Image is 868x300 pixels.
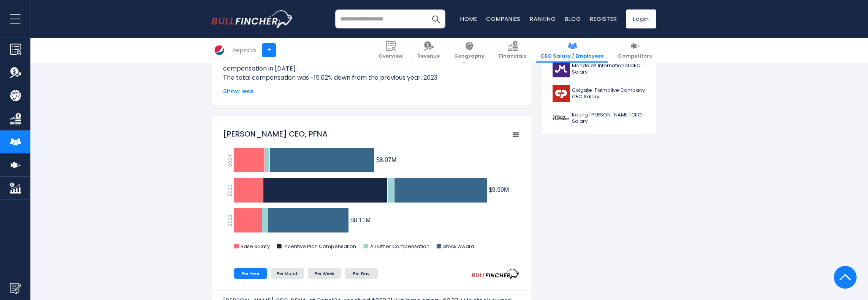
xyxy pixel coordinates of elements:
[572,87,646,100] span: Colgate-Palmolive Company CEO Salary
[572,112,646,125] span: Keurig [PERSON_NAME] CEO Salary
[426,9,445,28] button: Search
[494,38,531,63] a: Financials
[548,58,651,79] a: Mondelez International CEO Salary
[499,53,526,60] span: Financials
[241,243,270,250] text: Base Salary
[223,125,520,258] svg: Steven Williams CEO, PFNA
[223,87,520,96] span: Show less
[548,108,651,129] a: Keurig [PERSON_NAME] CEO Salary
[417,53,440,60] span: Revenue
[212,43,227,57] img: PEP logo
[618,53,652,60] span: Competitors
[376,157,396,163] tspan: $8.07M
[553,60,570,77] img: MDLZ logo
[233,46,256,55] div: PepsiCo
[223,129,328,139] tspan: [PERSON_NAME] CEO, PFNA
[234,268,267,279] li: Per Year
[553,85,570,102] img: CL logo
[553,110,570,127] img: KDP logo
[454,53,485,60] span: Geography
[541,53,603,60] span: CEO Salary / Employees
[486,15,521,23] a: Companies
[350,217,371,223] tspan: $8.11M
[223,73,520,82] p: The total compensation was -15.02% down from the previous year, 2023.
[271,268,304,279] li: Per Month
[345,268,378,279] li: Per Day
[536,38,608,63] a: CEO Salary / Employees
[413,38,444,63] a: Revenue
[460,15,477,23] a: Home
[489,187,509,193] tspan: $9.99M
[308,268,341,279] li: Per Week
[450,38,489,63] a: Geography
[530,15,556,23] a: Ranking
[262,43,276,57] a: +
[626,9,656,28] a: Login
[443,243,474,250] text: Stock Award
[284,243,356,250] text: Incentive Plan Compensation
[227,184,234,196] text: 2023
[565,15,581,23] a: Blog
[590,15,617,23] a: Register
[212,10,293,28] img: bullfincher logo
[379,53,403,60] span: Overview
[370,243,429,250] text: All Other Compensation
[227,214,234,226] text: 2022
[613,38,656,63] a: Competitors
[548,83,651,104] a: Colgate-Palmolive Company CEO Salary
[227,154,234,167] text: 2024
[374,38,407,63] a: Overview
[572,63,646,75] span: Mondelez International CEO Salary
[212,10,293,28] a: Go to homepage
